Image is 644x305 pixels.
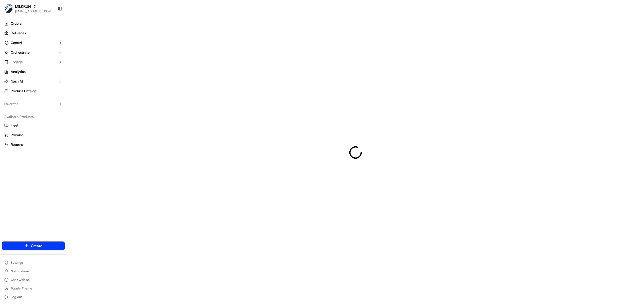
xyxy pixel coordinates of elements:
a: Orders [2,19,65,28]
button: MILKRUN [15,4,31,9]
span: Notifications [11,269,30,273]
span: Orders [11,21,21,26]
span: Control [11,40,22,45]
button: Create [2,241,65,250]
button: Log out [2,293,65,301]
button: Toggle Theme [2,285,65,292]
div: Available Products [2,113,65,121]
span: Orchestrate [11,50,30,55]
span: Settings [11,261,23,265]
button: Settings [2,259,65,266]
span: Log out [11,295,22,299]
span: Toggle Theme [11,286,32,291]
button: Promise [2,131,65,139]
span: Chat with us! [11,278,30,282]
span: Nash AI [11,79,23,84]
span: Fleet [11,123,19,128]
a: Fleet [4,123,63,128]
span: Create [31,243,42,248]
button: Nash AI [2,77,65,86]
button: Returns [2,140,65,149]
div: Favorites [2,100,65,108]
a: Analytics [2,68,65,76]
button: Fleet [2,121,65,130]
a: Deliveries [2,29,65,38]
span: Promise [11,133,23,137]
a: Returns [4,142,63,147]
span: Analytics [11,69,25,74]
a: Product Catalog [2,87,65,95]
button: Engage [2,58,65,66]
button: Chat with us! [2,276,65,284]
span: Returns [11,142,23,147]
button: Control [2,39,65,47]
span: Engage [11,60,23,65]
button: Orchestrate [2,48,65,57]
img: MILKRUN [4,4,13,13]
span: Deliveries [11,31,26,36]
button: MILKRUNMILKRUN[EMAIL_ADDRESS][DOMAIN_NAME] [2,2,56,15]
span: Product Catalog [11,89,36,94]
button: [EMAIL_ADDRESS][DOMAIN_NAME] [15,9,53,13]
button: Notifications [2,267,65,275]
a: Promise [4,133,63,137]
